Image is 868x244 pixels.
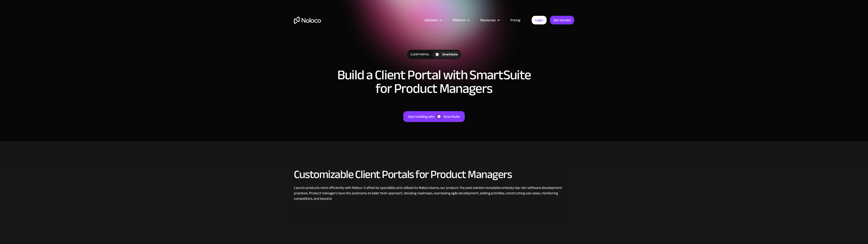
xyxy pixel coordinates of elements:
[407,50,433,59] div: Client Portal
[550,16,574,24] a: Get started
[294,17,321,24] a: home
[480,17,496,23] div: Resources
[442,52,458,57] div: SmartSuite
[505,17,526,23] a: Pricing
[447,17,475,23] div: Platform
[408,114,434,120] div: Start building with
[294,185,574,201] div: Launch products more efficiently with Noloco. Crafted by specialists and utilized by Noloco teams...
[294,168,574,181] h2: Customizable Client Portals for Product Managers
[332,68,536,95] h1: Build a Client Portal with SmartSuite for Product Managers
[443,114,460,120] div: SmartSuite
[532,16,547,24] a: Login
[453,17,466,23] div: Platform
[419,17,447,23] div: Solutions
[475,17,505,23] div: Resources
[403,111,465,122] a: Start building withSmartSuite
[425,17,438,23] div: Solutions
